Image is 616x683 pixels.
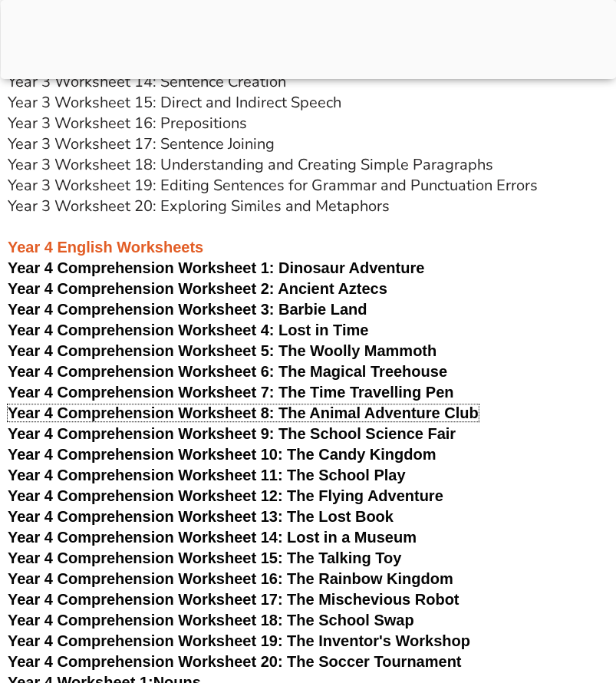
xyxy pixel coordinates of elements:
[8,632,470,649] a: Year 4 Comprehension Worksheet 19: The Inventor's Workshop
[8,301,367,318] a: Year 4 Comprehension Worksheet 3: Barbie Land
[8,653,462,670] a: Year 4 Comprehension Worksheet 20: The Soccer Tournament
[8,425,456,442] a: Year 4 Comprehension Worksheet 9: The School Science Fair
[8,404,479,421] a: Year 4 Comprehension Worksheet 8: The Animal Adventure Club
[8,71,286,92] a: Year 3 Worksheet 14: Sentence Creation
[8,259,425,276] a: Year 4 Comprehension Worksheet 1: Dinosaur Adventure
[8,549,401,566] a: Year 4 Comprehension Worksheet 15: The Talking Toy
[8,612,414,629] a: Year 4 Comprehension Worksheet 18: The School Swap
[8,591,460,608] a: Year 4 Comprehension Worksheet 17: The Mischevious Robot
[8,467,406,483] a: Year 4 Comprehension Worksheet 11: The School Play
[8,154,493,175] a: Year 3 Worksheet 18: Understanding and Creating Simple Paragraphs
[8,487,443,504] a: Year 4 Comprehension Worksheet 12: The Flying Adventure
[8,363,447,380] a: Year 4 Comprehension Worksheet 6: The Magical Treehouse
[8,134,275,154] a: Year 3 Worksheet 17: Sentence Joining
[8,529,417,546] a: Year 4 Comprehension Worksheet 14: Lost in a Museum
[8,196,390,216] a: Year 3 Worksheet 20: Exploring Similes and Metaphors
[278,259,424,276] span: Dinosaur Adventure
[8,259,275,276] span: Year 4 Comprehension Worksheet 1:
[361,510,616,683] iframe: Chat Widget
[8,175,538,196] a: Year 3 Worksheet 19: Editing Sentences for Grammar and Punctuation Errors
[8,570,453,587] a: Year 4 Comprehension Worksheet 16: The Rainbow Kingdom
[8,217,608,257] h3: Year 4 English Worksheets
[8,322,369,338] a: Year 4 Comprehension Worksheet 4: Lost in Time
[8,280,387,297] a: Year 4 Comprehension Worksheet 2: Ancient Aztecs
[8,508,394,525] a: Year 4 Comprehension Worksheet 13: The Lost Book
[8,113,247,134] a: Year 3 Worksheet 16: Prepositions
[8,342,436,359] a: Year 4 Comprehension Worksheet 5: The Woolly Mammoth
[8,446,436,463] a: Year 4 Comprehension Worksheet 10: The Candy Kingdom
[8,92,341,113] a: Year 3 Worksheet 15: Direct and Indirect Speech
[8,384,454,401] a: Year 4 Comprehension Worksheet 7: The Time Travelling Pen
